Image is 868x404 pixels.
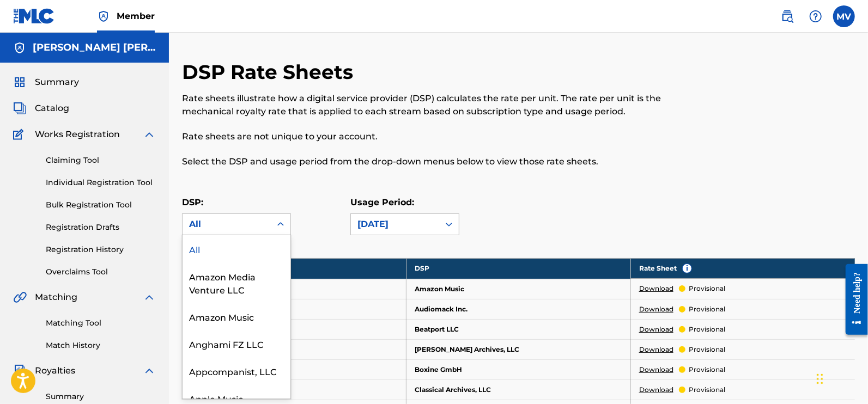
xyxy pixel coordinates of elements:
a: SummarySummary [13,76,79,89]
iframe: Resource Center [837,260,868,339]
td: junio de 2025 [182,359,406,379]
div: User Menu [833,5,855,27]
p: Rate sheets illustrate how a digital service provider (DSP) calculates the rate per unit. The rat... [182,92,700,118]
a: Bulk Registration Tool [46,199,156,211]
span: Royalties [35,364,75,377]
label: Usage Period: [350,197,414,207]
a: Individual Registration Tool [46,177,156,188]
img: expand [143,291,156,304]
a: Download [639,284,673,293]
div: [DATE] [357,218,433,231]
a: Download [639,345,673,354]
p: provisional [689,385,725,395]
a: CatalogCatalog [13,102,69,115]
img: Catalog [13,102,26,115]
div: Arrastrar [817,363,823,395]
td: junio de 2025 [182,379,406,400]
h5: Mario Alejandro Valencia Moncada [33,41,156,54]
a: Summary [46,391,156,402]
td: Beatport LLC [406,319,631,339]
p: provisional [689,345,725,354]
a: Public Search [776,5,798,27]
a: Download [639,325,673,334]
p: provisional [689,304,725,314]
span: Works Registration [35,128,120,141]
a: Matching Tool [46,317,156,329]
label: DSP: [182,197,203,207]
img: Summary [13,76,26,89]
img: search [781,10,794,23]
p: Select the DSP and usage period from the drop-down menus below to view those rate sheets. [182,155,700,168]
img: expand [143,128,156,141]
p: provisional [689,284,725,293]
td: Audiomack Inc. [406,299,631,319]
td: junio de 2025 [182,279,406,299]
span: Catalog [35,102,69,115]
div: Widget de chat [814,352,868,404]
a: Download [639,365,673,375]
span: i [683,264,691,273]
h2: DSP Rate Sheets [182,60,359,84]
p: provisional [689,325,725,334]
span: Summary [35,76,79,89]
img: help [809,10,822,23]
div: Appcompanist, LLC [183,357,290,384]
a: Match History [46,340,156,351]
td: junio de 2025 [182,339,406,359]
a: Claiming Tool [46,155,156,166]
iframe: Chat Widget [814,352,868,404]
td: junio de 2025 [182,319,406,339]
img: Matching [13,291,27,304]
p: provisional [689,365,725,375]
img: Top Rightsholder [97,10,110,23]
img: Works Registration [13,128,27,141]
a: Download [639,385,673,395]
div: Help [805,5,827,27]
img: Accounts [13,41,26,54]
td: Amazon Music [406,279,631,299]
span: Member [117,10,155,22]
span: Matching [35,291,77,304]
img: Royalties [13,364,26,377]
a: Registration Drafts [46,222,156,233]
td: Classical Archives, LLC [406,379,631,400]
th: DSP [406,258,631,279]
td: junio de 2025 [182,299,406,319]
div: Anghami FZ LLC [183,330,290,357]
a: Overclaims Tool [46,266,156,278]
a: Download [639,304,673,314]
th: Rate Sheet [631,258,855,279]
td: [PERSON_NAME] Archives, LLC [406,339,631,359]
img: MLC Logo [13,8,55,24]
div: All [183,235,290,262]
div: Amazon Media Venture LLC [183,262,290,303]
img: expand [143,364,156,377]
th: Usage Period [182,258,406,279]
p: Rate sheets are not unique to your account. [182,130,700,143]
div: Amazon Music [183,303,290,330]
a: Registration History [46,244,156,255]
td: Boxine GmbH [406,359,631,379]
div: All [189,218,264,231]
